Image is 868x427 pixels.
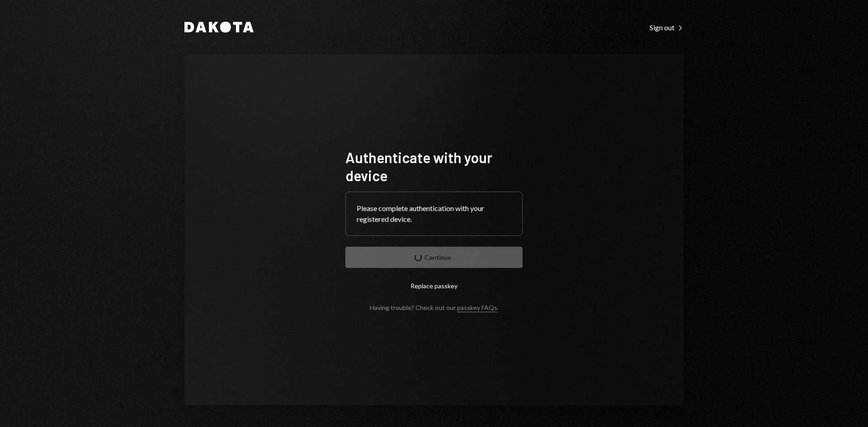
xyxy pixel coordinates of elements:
[370,304,499,311] div: Having trouble? Check out our .
[357,203,511,225] div: Please complete authentication with your registered device.
[650,22,684,32] a: Sign out
[345,148,523,184] h1: Authenticate with your device
[650,23,684,32] div: Sign out
[345,275,523,296] button: Replace passkey
[457,304,497,312] a: passkey FAQs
